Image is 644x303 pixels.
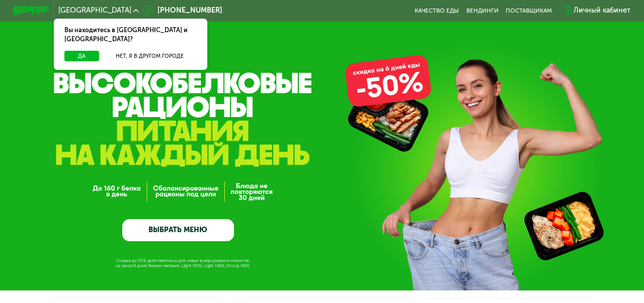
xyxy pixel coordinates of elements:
div: Личный кабинет [574,5,630,16]
button: Нет, я в другом городе [103,51,197,62]
a: Вендинги [466,7,499,14]
a: [PHONE_NUMBER] [143,5,222,16]
span: [GEOGRAPHIC_DATA] [58,7,131,14]
div: поставщикам [506,7,552,14]
a: Качество еды [415,7,459,14]
a: ВЫБРАТЬ МЕНЮ [122,219,233,241]
div: Вы находитесь в [GEOGRAPHIC_DATA] и [GEOGRAPHIC_DATA]? [54,19,208,51]
button: Да [64,51,99,62]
